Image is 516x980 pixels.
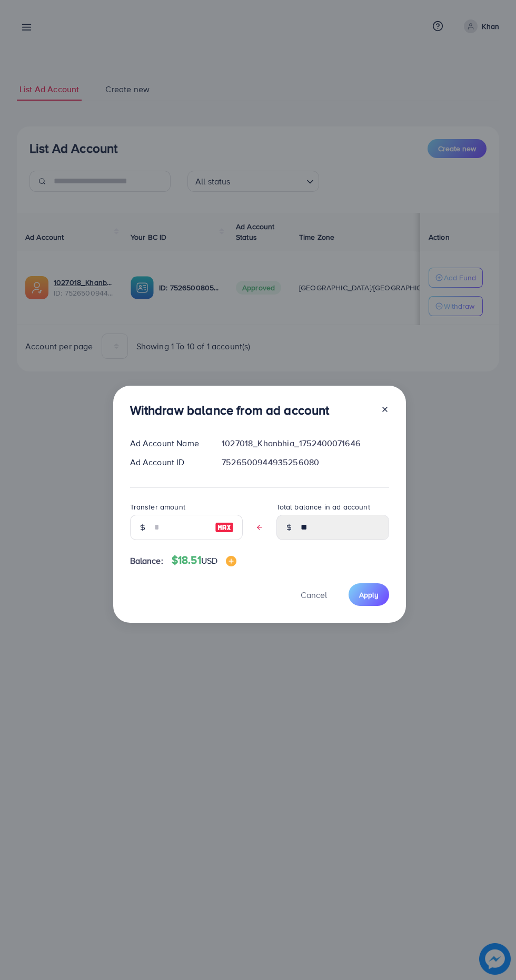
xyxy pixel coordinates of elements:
[213,437,397,449] div: 1027018_Khanbhia_1752400071646
[349,583,389,606] button: Apply
[276,502,370,512] label: Total balance in ad account
[130,555,163,567] span: Balance:
[172,554,236,567] h4: $18.51
[130,403,330,418] h3: Withdraw balance from ad account
[301,589,327,601] span: Cancel
[122,456,214,468] div: Ad Account ID
[201,555,217,566] span: USD
[130,502,185,512] label: Transfer amount
[215,521,234,534] img: image
[213,456,397,468] div: 7526500944935256080
[226,556,236,566] img: image
[287,583,340,606] button: Cancel
[359,590,379,600] span: Apply
[122,437,214,449] div: Ad Account Name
